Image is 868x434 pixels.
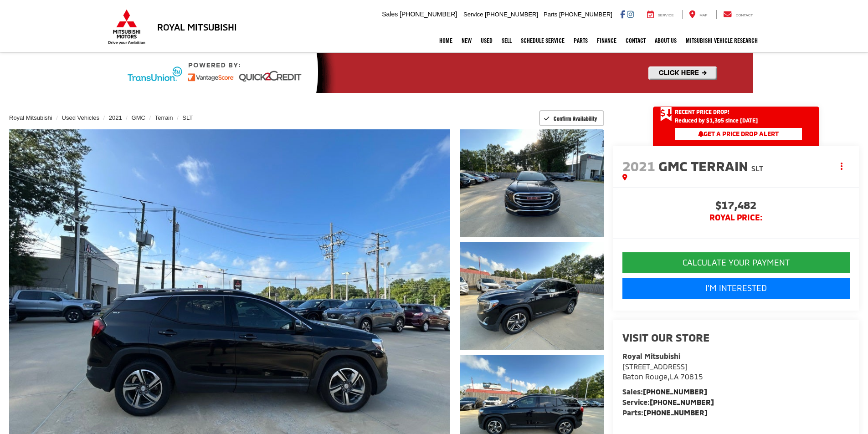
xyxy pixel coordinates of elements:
[463,11,483,18] span: Service
[622,398,714,406] strong: Service:
[751,164,763,173] span: SLT
[627,10,634,18] a: Instagram: Click to visit our Instagram page
[622,213,850,222] span: Royal PRICE:
[682,10,714,19] a: Map
[516,29,569,52] a: Schedule Service: Opens in a new tab
[680,372,703,381] span: 70815
[622,332,850,343] h2: Visit our Store
[622,362,703,381] a: [STREET_ADDRESS] Baton Rouge,LA 70815
[62,114,99,121] a: Used Vehicles
[653,107,819,117] a: Get Price Drop Alert Recent Price Drop!
[622,372,703,381] span: ,
[675,108,729,116] span: Recent Price Drop!
[497,29,516,52] a: Sell
[458,241,605,351] img: 2021 GMC Terrain SLT
[675,117,802,123] span: Reduced by $1,395 since [DATE]
[400,10,457,18] span: [PHONE_NUMBER]
[435,29,457,52] a: Home
[132,114,145,121] a: GMC
[841,163,842,170] span: dropdown dots
[115,53,753,93] img: Quick2Credit
[554,115,597,122] span: Confirm Availability
[640,10,681,19] a: Service
[650,398,714,406] a: [PHONE_NUMBER]
[109,114,122,121] a: 2021
[155,114,173,121] a: Terrain
[620,10,625,18] a: Facebook: Click to visit our Facebook page
[681,29,762,52] a: Mitsubishi Vehicle Research
[622,408,708,417] strong: Parts:
[106,9,147,45] img: Mitsubishi
[834,158,850,174] button: Actions
[698,130,779,138] span: Get a Price Drop Alert
[458,128,605,238] img: 2021 GMC Terrain SLT
[485,11,538,18] span: [PHONE_NUMBER]
[9,114,52,121] a: Royal Mitsubishi
[457,29,476,52] a: New
[716,10,760,19] a: Contact
[670,372,678,381] span: LA
[650,29,681,52] a: About Us
[622,372,668,381] span: Baton Rouge
[592,29,621,52] a: Finance
[699,13,707,17] span: Map
[569,29,592,52] a: Parts: Opens in a new tab
[157,22,237,32] h3: Royal Mitsubishi
[622,352,680,360] strong: Royal Mitsubishi
[622,278,850,299] a: I'm Interested
[660,107,672,122] span: Get Price Drop Alert
[643,408,708,417] a: [PHONE_NUMBER]
[476,29,497,52] a: Used
[622,362,688,371] span: [STREET_ADDRESS]
[544,11,557,18] span: Parts
[643,387,707,396] a: [PHONE_NUMBER]
[622,387,707,396] strong: Sales:
[559,11,612,18] span: [PHONE_NUMBER]
[539,110,604,126] button: Confirm Availability
[621,29,650,52] a: Contact
[735,13,753,17] span: Contact
[460,242,604,350] a: Expand Photo 2
[622,158,655,174] span: 2021
[460,129,604,237] a: Expand Photo 1
[658,13,674,17] span: Service
[658,158,751,174] span: GMC Terrain
[382,10,398,18] span: Sales
[622,252,850,273] button: CALCULATE YOUR PAYMENT
[182,114,193,121] a: SLT
[622,199,850,213] span: $17,482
